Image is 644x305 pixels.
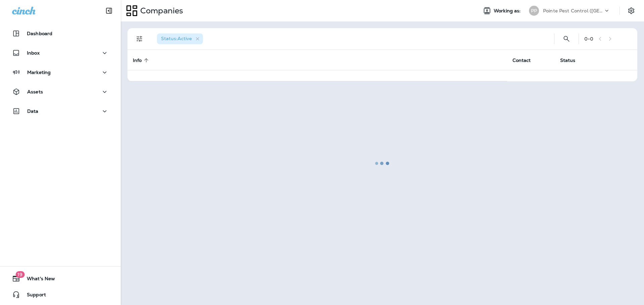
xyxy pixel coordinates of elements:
[7,272,114,285] button: 19What's New
[27,50,40,56] p: Inbox
[27,108,39,114] p: Data
[27,31,52,36] p: Dashboard
[494,8,522,14] span: Working as:
[138,6,183,16] p: Companies
[7,104,114,118] button: Data
[7,85,114,98] button: Assets
[7,27,114,40] button: Dashboard
[529,6,539,16] div: PP
[27,89,43,94] p: Assets
[27,70,51,75] p: Marketing
[15,271,24,278] span: 19
[625,5,637,17] button: Settings
[100,4,118,17] button: Collapse Sidebar
[20,276,55,284] span: What's New
[7,46,114,60] button: Inbox
[543,8,603,13] p: Pointe Pest Control ([GEOGRAPHIC_DATA])
[7,66,114,79] button: Marketing
[20,292,46,300] span: Support
[7,288,114,301] button: Support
